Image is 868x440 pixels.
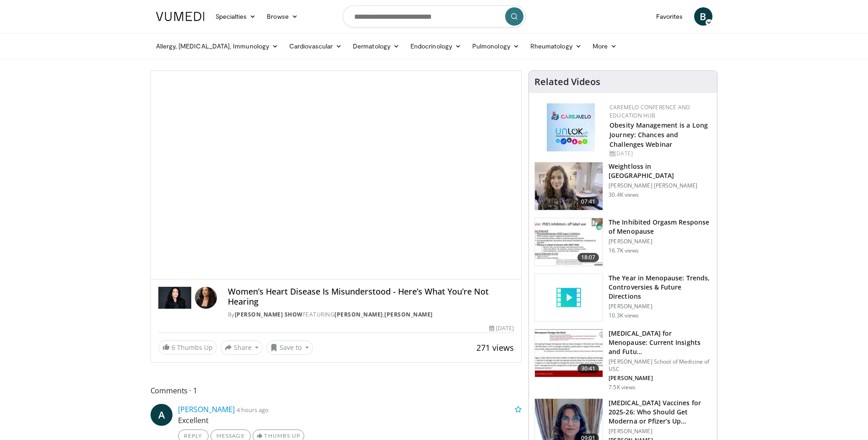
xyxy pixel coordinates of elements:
[151,404,173,426] a: A
[151,71,522,279] video-js: Video Player
[158,287,191,309] img: Dr. Gabrielle Lyon Show
[577,253,599,262] span: 18:07
[151,385,522,397] span: Comments 1
[577,364,599,373] span: 30:41
[158,340,217,354] a: 6 Thumbs Up
[489,324,514,333] div: [DATE]
[577,197,599,206] span: 07:41
[534,329,712,391] a: 30:41 [MEDICAL_DATA] for Menopause: Current Insights and Futu… [PERSON_NAME] School of Medicine o...
[535,274,603,322] img: video_placeholder_short.svg
[609,162,712,180] h3: Weightloss in [GEOGRAPHIC_DATA]
[609,312,639,319] p: 10.3K views
[609,182,712,189] p: [PERSON_NAME] [PERSON_NAME]
[347,37,405,55] a: Dermatology
[266,340,313,355] button: Save to
[178,404,235,414] a: [PERSON_NAME]
[609,238,712,245] p: [PERSON_NAME]
[609,428,712,435] p: [PERSON_NAME]
[237,406,269,414] small: 4 hours ago
[343,5,526,27] input: Search topics, interventions
[651,7,689,26] a: Favorites
[384,311,433,318] a: [PERSON_NAME]
[534,76,600,87] h4: Related Videos
[235,311,303,318] a: [PERSON_NAME] Show
[476,342,514,353] span: 271 views
[405,37,467,55] a: Endocrinology
[172,343,175,352] span: 6
[609,218,712,236] h3: The Inhibited Orgasm Response of Menopause
[195,287,217,309] img: Avatar
[261,7,303,26] a: Browse
[587,37,622,55] a: More
[609,121,708,149] a: Obesity Management is a Long Journey: Chances and Challenges Webinar
[609,247,639,254] p: 16.7K views
[228,287,514,306] h4: Women’s Heart Disease Is Misunderstood - Here’s What You’re Not Hearing
[525,37,587,55] a: Rheumatology
[284,37,347,55] a: Cardiovascular
[609,303,712,310] p: [PERSON_NAME]
[535,218,603,266] img: 283c0f17-5e2d-42ba-a87c-168d447cdba4.150x105_q85_crop-smart_upscale.jpg
[609,384,636,391] p: 7.5K views
[210,7,262,26] a: Specialties
[534,218,712,266] a: 18:07 The Inhibited Orgasm Response of Menopause [PERSON_NAME] 16.7K views
[228,311,514,319] div: By FEATURING ,
[535,162,603,210] img: 9983fed1-7565-45be-8934-aef1103ce6e2.150x105_q85_crop-smart_upscale.jpg
[334,311,383,318] a: [PERSON_NAME]
[547,103,595,151] img: 45df64a9-a6de-482c-8a90-ada250f7980c.png.150x105_q85_autocrop_double_scale_upscale_version-0.2.jpg
[609,191,639,199] p: 30.4K views
[609,103,690,119] a: CaReMeLO Conference and Education Hub
[609,329,712,356] h3: [MEDICAL_DATA] for Menopause: Current Insights and Futu…
[609,398,712,426] h3: [MEDICAL_DATA] Vaccines for 2025-26: Who Should Get Moderna or Pfizer’s Up…
[535,329,603,377] img: 47271b8a-94f4-49c8-b914-2a3d3af03a9e.150x105_q85_crop-smart_upscale.jpg
[534,162,712,210] a: 07:41 Weightloss in [GEOGRAPHIC_DATA] [PERSON_NAME] [PERSON_NAME] 30.4K views
[221,340,263,355] button: Share
[609,375,712,382] p: [PERSON_NAME]
[156,12,205,21] img: VuMedi Logo
[534,274,712,322] a: The Year in Menopause: Trends, Controversies & Future Directions [PERSON_NAME] 10.3K views
[467,37,525,55] a: Pulmonology
[694,7,712,26] a: B
[609,358,712,373] p: [PERSON_NAME] School of Medicine of USC
[178,415,522,426] p: Excellent
[609,274,712,301] h3: The Year in Menopause: Trends, Controversies & Future Directions
[151,37,284,55] a: Allergy, [MEDICAL_DATA], Immunology
[609,150,710,158] div: [DATE]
